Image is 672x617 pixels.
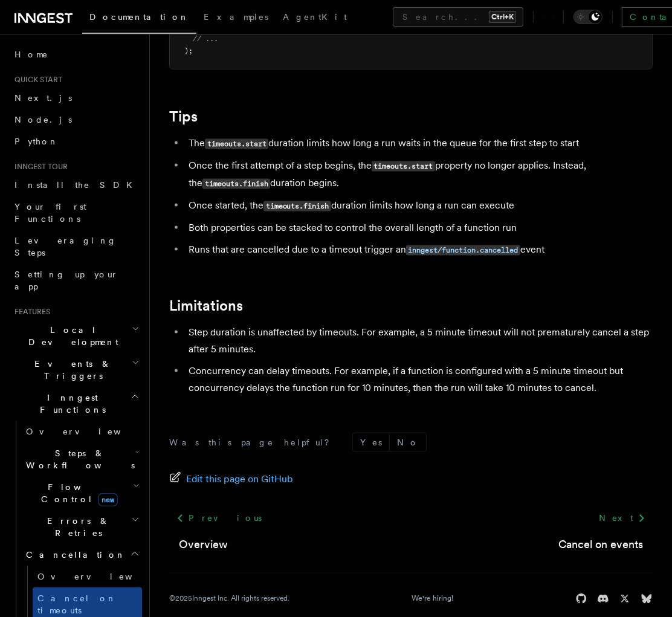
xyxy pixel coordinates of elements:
[10,75,62,85] span: Quick start
[10,353,142,387] button: Events & Triggers
[21,481,133,505] span: Flow Control
[592,508,653,529] a: Next
[205,139,268,149] code: timeouts.start
[573,10,603,24] button: Toggle dark mode
[10,162,68,172] span: Inngest tour
[15,137,59,146] span: Python
[21,515,131,539] span: Errors & Retries
[263,201,331,212] code: timeouts.finish
[15,115,72,124] span: Node.js
[21,476,142,510] button: Flow Controlnew
[169,297,243,314] a: Limitations
[33,566,142,587] a: Overview
[185,363,653,396] li: Concurrency can delay timeouts. For example, if a function is configured with a 5 minute timeout ...
[169,436,338,448] p: Was this page helpful?
[10,324,132,348] span: Local Development
[196,4,276,33] a: Examples
[15,48,48,60] span: Home
[89,12,189,22] span: Documentation
[193,34,218,43] span: // ...
[10,387,142,421] button: Inngest Functions
[10,392,131,416] span: Inngest Functions
[179,537,228,554] a: Overview
[406,244,520,255] a: inngest/function.cancelled
[169,108,198,125] a: Tips
[26,427,150,436] span: Overview
[489,11,516,23] kbd: Ctrl+K
[169,471,293,488] a: Edit this page on GitHub
[204,12,268,22] span: Examples
[10,174,142,196] a: Install the SDK
[390,433,426,451] button: No
[98,493,118,506] span: new
[185,219,653,236] li: Both properties can be stacked to control the overall length of a function run
[21,544,142,566] button: Cancellation
[10,196,142,230] a: Your first Functions
[10,307,50,317] span: Features
[82,4,196,34] a: Documentation
[202,179,270,189] code: timeouts.finish
[185,157,653,192] li: Once the first attempt of a step begins, the property no longer applies. Instead, the duration be...
[10,263,142,297] a: Setting up your app
[186,471,293,488] span: Edit this page on GitHub
[185,241,653,259] li: Runs that are cancelled due to a timeout trigger an event
[558,537,643,554] a: Cancel on events
[15,180,140,190] span: Install the SDK
[412,594,453,604] a: We're hiring!
[21,549,126,561] span: Cancellation
[21,447,135,471] span: Steps & Workflows
[185,197,653,215] li: Once started, the duration limits how long a run can execute
[37,572,162,581] span: Overview
[185,324,653,358] li: Step duration is unaffected by timeouts. For example, a 5 minute timeout will not prematurely can...
[406,245,520,256] code: inngest/function.cancelled
[185,135,653,152] li: The duration limits how long a run waits in the queue for the first step to start
[37,593,117,615] span: Cancel on timeouts
[372,161,435,172] code: timeouts.start
[10,131,142,152] a: Python
[15,270,118,291] span: Setting up your app
[169,594,289,604] div: © 2025 Inngest Inc. All rights reserved.
[169,508,269,529] a: Previous
[21,510,142,544] button: Errors & Retries
[15,202,86,224] span: Your first Functions
[21,421,142,442] a: Overview
[276,4,354,33] a: AgentKit
[10,44,142,65] a: Home
[10,87,142,109] a: Next.js
[10,230,142,263] a: Leveraging Steps
[15,236,117,257] span: Leveraging Steps
[353,433,389,451] button: Yes
[10,109,142,131] a: Node.js
[21,442,142,476] button: Steps & Workflows
[283,12,347,22] span: AgentKit
[184,47,193,55] span: );
[10,319,142,353] button: Local Development
[393,7,523,27] button: Search...Ctrl+K
[15,93,72,103] span: Next.js
[10,358,132,382] span: Events & Triggers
